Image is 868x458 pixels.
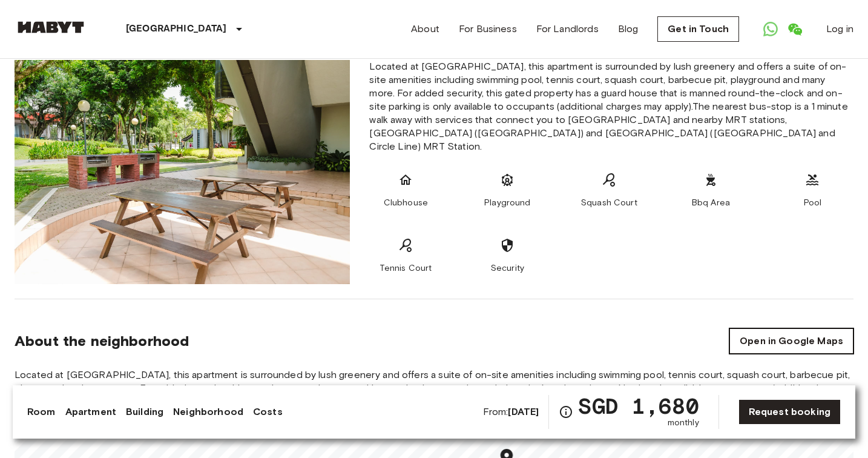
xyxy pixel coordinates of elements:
span: Security [491,262,524,274]
span: monthly [668,417,699,429]
b: [DATE] [508,406,539,417]
a: Open WeChat [783,17,807,41]
span: Located at [GEOGRAPHIC_DATA], this apartment is surrounded by lush greenery and offers a suite of... [369,60,853,153]
img: Habyt [15,21,87,33]
span: SGD 1,680 [578,395,699,417]
a: Log in [826,22,853,36]
svg: Check cost overview for full price breakdown. Please note that discounts apply to new joiners onl... [559,405,573,419]
a: Get in Touch [657,16,739,42]
span: Clubhouse [384,197,428,209]
span: Pool [804,197,822,209]
a: Request booking [738,399,841,425]
a: Building [126,405,163,419]
a: Room [27,405,56,419]
a: Apartment [65,405,116,419]
span: Playground [484,197,531,209]
a: Open in Google Maps [729,328,853,354]
span: Bbq Area [692,197,730,209]
a: About [411,22,439,36]
span: From: [483,405,539,419]
a: For Business [459,22,517,36]
p: [GEOGRAPHIC_DATA] [126,22,227,36]
span: Located at [GEOGRAPHIC_DATA], this apartment is surrounded by lush greenery and offers a suite of... [15,368,853,422]
a: For Landlords [536,22,599,36]
a: Blog [618,22,639,36]
a: Costs [253,405,283,419]
img: Placeholder image [15,60,350,284]
span: About the neighborhood [15,332,189,350]
span: Tennis Court [380,262,432,274]
a: Neighborhood [173,405,243,419]
span: Squash Court [581,197,637,209]
a: Open WhatsApp [758,17,783,41]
